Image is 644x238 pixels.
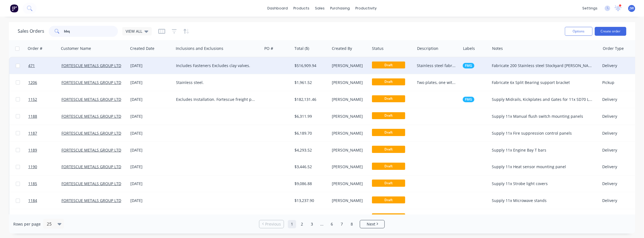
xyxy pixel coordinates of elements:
div: [PERSON_NAME] [332,164,366,170]
div: [DATE] [130,130,172,136]
div: products [291,4,312,12]
a: 1185 [28,175,61,192]
div: Supply 11x Manual flush switch mounting panels [492,114,593,119]
span: 1187 [28,130,37,136]
div: Inclusions and Exclusions [176,46,223,51]
a: 1206 [28,74,61,91]
div: Created By [332,46,352,51]
div: Supply 11x Heat sensor mounting panel [492,164,593,170]
div: Delivery [602,97,636,102]
div: [PERSON_NAME] [332,114,366,119]
div: $6,311.99 [294,114,326,119]
a: Page 3 [308,220,316,228]
div: Status [372,46,384,51]
span: 1206 [28,80,37,85]
div: Delivery [602,164,636,170]
a: FORTESCUE METALS GROUP LTD [61,97,121,102]
span: 1185 [28,181,37,186]
div: Delivery [602,130,636,136]
span: 471 [28,63,35,68]
ul: Pagination [257,220,387,228]
a: 1187 [28,125,61,142]
a: Page 2 [298,220,306,228]
div: Order Type [603,46,624,51]
div: Labels [463,46,475,51]
div: [PERSON_NAME] [332,97,366,102]
div: $13,237.90 [294,198,326,203]
span: Draft [372,95,405,102]
a: Page 8 [348,220,356,228]
a: FORTESCUE METALS GROUP LTD [61,114,121,119]
a: FORTESCUE METALS GROUP LTD [61,164,121,169]
span: Next [367,221,375,227]
div: Fabricate 200 Stainless steel Stockyard [PERSON_NAME] spools as per new design 9359 [492,63,593,68]
a: FORTESCUE METALS GROUP LTD [61,181,121,186]
button: Options [565,27,593,36]
div: [DATE] [130,114,172,119]
div: Description [417,46,438,51]
a: 1184 [28,192,61,209]
a: 1189 [28,142,61,158]
div: [DATE] [130,198,172,203]
div: [PERSON_NAME] [332,63,366,68]
div: [DATE] [130,147,172,153]
a: FORTESCUE METALS GROUP LTD [61,80,121,85]
span: 1190 [28,164,37,170]
div: [DATE] [130,97,172,102]
div: $1,961.52 [294,80,326,85]
div: [PERSON_NAME] [332,198,366,203]
div: [PERSON_NAME] [332,181,366,186]
div: Stainless steel. [176,80,256,85]
a: FORTESCUE METALS GROUP LTD [61,147,121,153]
span: FMG [465,97,472,102]
a: 1188 [28,108,61,125]
div: Customer Name [61,46,91,51]
div: [DATE] [130,164,172,170]
a: Previous page [259,221,284,227]
div: $4,293.52 [294,147,326,153]
div: Supply 11x Microwave stands [492,198,593,203]
span: Previous [265,221,281,227]
h1: Sales Orders [18,29,44,34]
a: Page 1 is your current page [288,220,296,228]
span: VIEW ALL [126,28,142,34]
span: Draft [372,213,405,220]
div: Fabricate 6x Split Bearing support bracket [492,80,593,85]
div: $9,086.88 [294,181,326,186]
div: [DATE] [130,181,172,186]
div: $516,909.94 [294,63,326,68]
div: Created Date [130,46,154,51]
span: Draft [372,180,405,186]
span: Draft [372,163,405,170]
a: Page 7 [338,220,346,228]
div: [DATE] [130,63,172,68]
div: Delivery [602,181,636,186]
div: Two plates, one with milled groove joined together with stainless steel wire rope [417,80,456,85]
span: Draft [372,78,405,85]
div: $182,131.46 [294,97,326,102]
a: dashboard [265,4,291,12]
a: 1190 [28,158,61,175]
button: Create order [595,27,626,36]
div: Delivery [602,147,636,153]
div: Supply 11x Strobe light covers [492,181,593,186]
span: Draft [372,112,405,119]
div: Pickup [602,80,636,85]
a: Next page [360,221,384,227]
div: Supply 11x Fire suppression control panels [492,130,593,136]
span: JW [630,6,634,11]
a: FORTESCUE METALS GROUP LTD [61,130,121,136]
div: Supply Midrails, Kickplates and Gates for 11x SD70 Locos. [492,97,593,102]
div: [PERSON_NAME] [332,147,366,153]
div: Notes [492,46,503,51]
div: [PERSON_NAME] [332,130,366,136]
a: Page 6 [328,220,336,228]
div: Delivery [602,114,636,119]
div: Delivery [602,63,636,68]
input: Search... [64,26,118,37]
a: FORTESCUE METALS GROUP LTD [61,63,121,68]
div: Order # [28,46,42,51]
span: 1189 [28,147,37,153]
span: Draft [372,196,405,203]
a: 1183 [28,209,61,226]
